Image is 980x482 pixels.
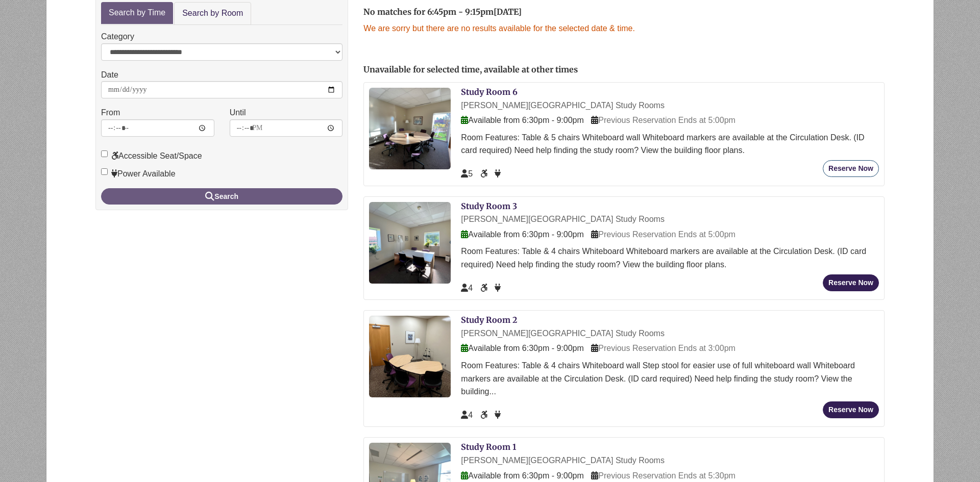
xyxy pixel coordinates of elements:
[461,442,516,452] a: Study Room 1
[461,116,583,124] span: Available from 6:30pm - 9:00pm
[480,169,489,178] span: Accessible Seat/Space
[495,411,501,419] span: Power Available
[363,8,885,17] h2: No matches for 6:45pm - 9:15pm[DATE]
[101,149,202,163] label: Accessible Seat/Space
[363,65,885,74] h2: Unavailable for selected time, available at other times
[495,169,501,178] span: Power Available
[461,213,879,226] div: [PERSON_NAME][GEOGRAPHIC_DATA] Study Rooms
[461,131,879,157] div: Room Features: Table & 5 chairs Whiteboard wall Whiteboard markers are available at the Circulati...
[461,230,583,239] span: Available from 6:30pm - 9:00pm
[480,284,489,292] span: Accessible Seat/Space
[823,160,879,177] button: Reserve Now
[591,230,736,239] span: Previous Reservation Ends at 5:00pm
[369,316,451,397] img: Study Room 2
[101,168,108,175] input: Power Available
[461,87,518,97] a: Study Room 6
[461,327,879,340] div: [PERSON_NAME][GEOGRAPHIC_DATA] Study Rooms
[461,201,517,211] a: Study Room 3
[363,22,885,35] p: We are sorry but there are no results available for the selected date & time.
[495,284,501,292] span: Power Available
[101,2,173,24] a: Search by Time
[461,344,583,352] span: Available from 6:30pm - 9:00pm
[591,116,736,124] span: Previous Reservation Ends at 5:00pm
[461,169,473,178] span: The capacity of this space
[101,167,176,181] label: Power Available
[101,30,134,43] label: Category
[461,411,473,419] span: The capacity of this space
[461,315,517,325] a: Study Room 2
[461,359,879,398] div: Room Features: Table & 4 chairs Whiteboard wall Step stool for easier use of full whiteboard wall...
[461,99,879,112] div: [PERSON_NAME][GEOGRAPHIC_DATA] Study Rooms
[461,245,879,271] div: Room Features: Table & 4 chairs Whiteboard Whiteboard markers are available at the Circulation De...
[461,454,879,467] div: [PERSON_NAME][GEOGRAPHIC_DATA] Study Rooms
[101,188,342,205] button: Search
[101,150,108,157] input: Accessible Seat/Space
[823,401,879,418] button: Reserve Now
[823,274,879,291] button: Reserve Now
[591,344,736,352] span: Previous Reservation Ends at 3:00pm
[461,284,473,292] span: The capacity of this space
[174,2,251,25] a: Search by Room
[101,106,120,119] label: From
[230,106,246,119] label: Until
[369,88,451,169] img: Study Room 6
[101,68,118,82] label: Date
[480,411,489,419] span: Accessible Seat/Space
[461,471,583,480] span: Available from 6:30pm - 9:00pm
[369,202,451,284] img: Study Room 3
[591,471,736,480] span: Previous Reservation Ends at 5:30pm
